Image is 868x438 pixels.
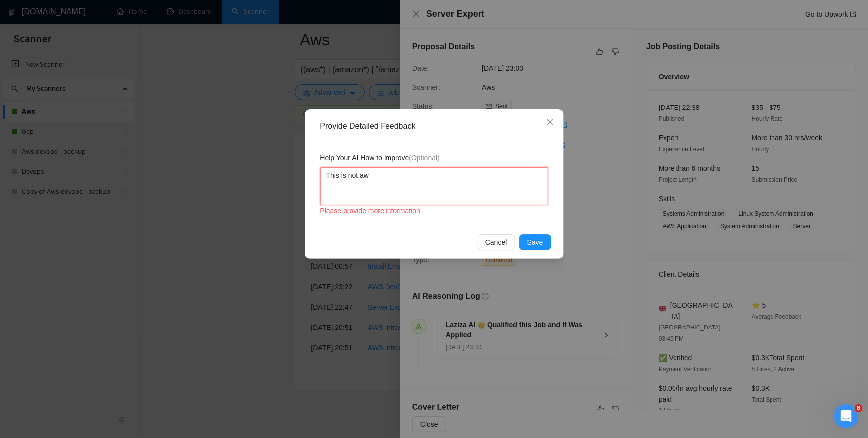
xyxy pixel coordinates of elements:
span: Help Your AI How to Improve [320,152,440,163]
span: Cancel [485,237,507,248]
span: 8 [855,404,863,412]
span: Save [527,237,543,248]
div: Please provide more information. [320,205,548,216]
span: (Optional) [409,154,440,162]
textarea: This is not aw [320,167,548,205]
button: Close [537,109,564,136]
span: close [546,118,554,126]
button: Cancel [478,234,515,250]
iframe: Intercom live chat [834,404,858,428]
div: Provide Detailed Feedback [320,121,555,132]
button: Save [519,234,551,250]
